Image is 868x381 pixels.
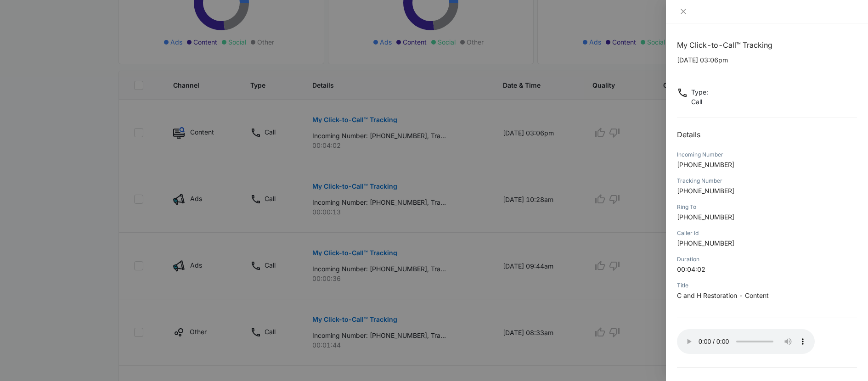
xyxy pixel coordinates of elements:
[680,8,687,15] span: close
[677,39,857,50] h1: My Click-to-Call™ Tracking
[677,7,690,16] button: Close
[677,161,734,168] span: [PHONE_NUMBER]
[26,15,45,22] div: v 4.0.25
[24,24,101,31] div: Domain: [DOMAIN_NAME]
[677,203,857,211] div: Ring To
[677,255,857,263] div: Duration
[677,151,857,159] div: Incoming Number
[35,54,82,60] div: Domain Overview
[691,97,708,106] p: Call
[15,24,22,31] img: website_grey.svg
[677,229,857,237] div: Caller Id
[25,53,32,61] img: tab_domain_overview_orange.svg
[677,329,815,354] audio: Your browser does not support the audio tag.
[677,177,857,185] div: Tracking Number
[677,55,857,65] p: [DATE] 03:06pm
[677,129,857,140] h2: Details
[91,53,99,61] img: tab_keywords_by_traffic_grey.svg
[677,265,705,273] span: 00:04:02
[677,187,734,195] span: [PHONE_NUMBER]
[677,291,769,299] span: C and H Restoration - Content
[677,239,734,247] span: [PHONE_NUMBER]
[691,87,708,97] p: Type :
[677,213,734,221] span: [PHONE_NUMBER]
[677,281,857,290] div: Title
[15,15,22,22] img: logo_orange.svg
[101,54,155,60] div: Keywords by Traffic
